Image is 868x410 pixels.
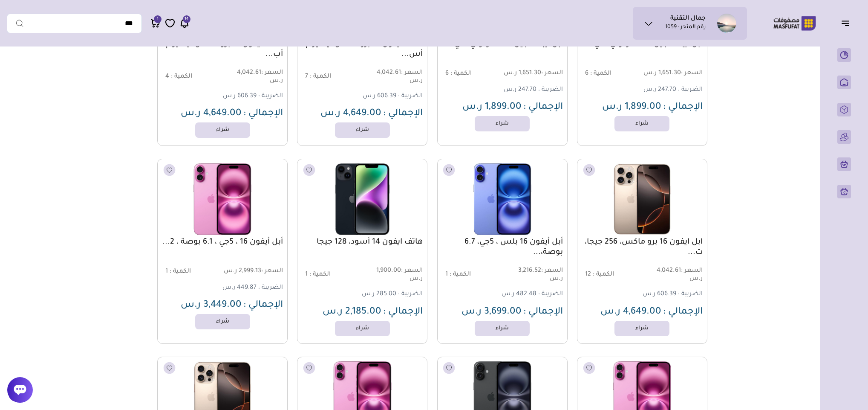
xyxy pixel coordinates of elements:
span: السعر : [401,268,423,274]
span: 4,649.00 ر.س [320,109,381,119]
span: 1,651.30 ر.س [503,70,563,78]
a: أبل أيفون 16 بلس ، 5جي، 6.7 بوصة،... [442,237,563,258]
span: 285.00 ر.س [362,291,396,298]
span: 4,042.61 ر.س [363,69,423,85]
img: 2025-05-15-68262671bb336.png [162,163,283,235]
span: الكمية : [310,73,331,80]
a: أبل أيفون 16 ، 5جي ، 6.1 بوصة ، 2... [162,237,283,247]
span: السعر : [681,70,703,77]
span: الإجمالي : [523,102,563,113]
a: شراء [335,122,390,138]
span: الإجمالي : [523,307,563,317]
span: 247.70 ر.س [643,87,676,93]
a: شراء [614,321,669,336]
span: الضريبة : [258,93,283,100]
span: 1 [157,15,159,23]
span: السعر : [401,70,423,76]
span: 4,042.61 ر.س [223,69,283,85]
span: الكمية : [590,70,611,77]
span: 3,449.00 ر.س [181,300,242,311]
span: 7 [305,73,308,80]
a: هاتف ايفون 16 برو ماكس تيتانيوم أس... [302,39,423,60]
a: شراء [195,314,250,329]
span: الكمية : [171,73,192,80]
span: 3,699.00 ر.س [461,307,522,317]
img: 2025-05-15-6825f8878725e.png [582,163,702,235]
span: 606.39 ر.س [363,93,396,100]
span: 606.39 ر.س [643,291,676,298]
span: 2,999.13 ر.س [223,268,283,276]
span: السعر : [541,268,563,274]
a: شراء [335,321,390,336]
span: 606.39 ر.س [223,93,257,100]
span: 4,042.61 ر.س [643,267,703,283]
span: الكمية : [450,70,472,77]
a: شراء [475,321,530,336]
span: 4 [165,73,169,80]
span: الكمية : [170,268,191,275]
span: 12 [585,271,591,278]
span: الكمية : [309,271,331,278]
h1: جمال التقنية [670,15,706,23]
span: السعر : [261,70,283,76]
span: الضريبة : [258,285,283,291]
span: الإجمالي : [383,109,423,119]
span: الكمية : [450,271,471,278]
a: هاتف ايفون 14 أسود، 128 جيجا [302,237,423,247]
span: 449.87 ر.س [222,285,257,291]
a: 1 [150,18,161,29]
img: 2025-06-29-686125fd85677.png [302,163,422,235]
span: 1,900.00 ر.س [363,267,423,283]
span: الضريبة : [538,291,563,298]
span: الإجمالي : [663,102,703,113]
span: 1 [305,271,308,278]
span: الضريبة : [678,291,703,298]
a: شراء [195,122,250,138]
p: رقم المتجر : 1059 [665,23,706,32]
span: السعر : [261,268,283,275]
span: الإجمالي : [663,307,703,317]
span: 14 [185,15,189,23]
span: الإجمالي : [243,109,283,119]
span: السعر : [541,70,563,77]
span: الضريبة : [538,87,563,93]
span: 1,899.00 ر.س [462,102,522,113]
span: 1 [445,271,448,278]
span: 482.48 ر.س [502,291,536,298]
img: 2025-05-15-68261d9382ccc.png [442,163,562,235]
span: 1,651.30 ر.س [643,70,703,78]
a: هاتف ايفون 16 برو ماكس تيتانيوم أب... [162,39,283,60]
a: شراء [475,116,530,131]
span: 3,216.52 ر.س [503,267,563,283]
img: Logo [767,15,822,32]
img: جمال التقنية [717,14,736,33]
span: الضريبة : [398,291,423,298]
span: الكمية : [593,271,614,278]
span: 6 [445,70,449,77]
span: السعر : [681,268,703,274]
span: 1,899.00 ر.س [602,102,661,113]
span: 4,649.00 ر.س [181,109,242,119]
a: 14 [179,18,190,29]
span: الضريبة : [678,87,703,93]
span: الإجمالي : [383,307,423,317]
span: 1 [165,268,168,275]
span: 2,185.00 ر.س [323,307,381,317]
span: 4,649.00 ر.س [600,307,661,317]
span: الإجمالي : [243,300,283,311]
span: 247.70 ر.س [504,87,536,93]
span: الضريبة : [398,93,423,100]
a: ابل ايفون 16 برو ماكس، 256 جيجا، ت... [582,237,703,258]
span: 6 [585,70,588,77]
a: شراء [614,116,669,131]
